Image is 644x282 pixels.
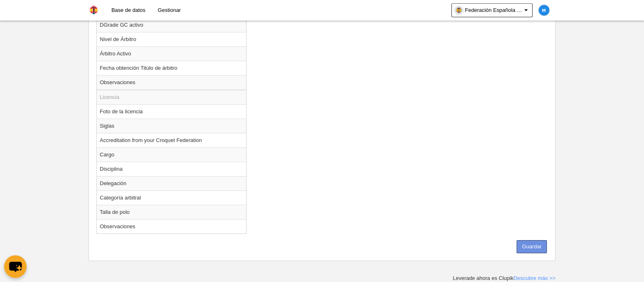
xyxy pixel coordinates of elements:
div: Leverade ahora es Clupik [453,275,556,282]
td: Árbitro Activo [97,46,247,61]
img: OaHIuTAKfEDa.30x30.jpg [455,6,463,14]
td: Licencia [97,90,247,105]
td: Disciplina [97,162,247,176]
td: DGrade GC activo [97,18,247,32]
td: Nivel de Árbitro [97,32,247,46]
a: Federación Española de Croquet [451,3,533,17]
td: Categoría arbitral [97,190,247,205]
td: Foto de la licencia [97,104,247,119]
img: c2l6ZT0zMHgzMCZmcz05JnRleHQ9TSZiZz0xZTg4ZTU%3D.png [539,5,549,16]
td: Observaciones [97,219,247,234]
td: Accreditation from your Croquet Federation [97,133,247,147]
img: Federación Española de Croquet [89,5,99,15]
td: Talla de polo [97,205,247,219]
a: Descubre más >> [513,275,556,281]
td: Cargo [97,147,247,162]
td: Observaciones [97,75,247,90]
button: chat-button [4,255,27,278]
span: Federación Española de Croquet [465,6,522,14]
td: Fecha obtención Titúlo de árbitro [97,61,247,75]
button: Guardar [517,240,547,253]
td: Siglas [97,119,247,133]
td: Delegación [97,176,247,190]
